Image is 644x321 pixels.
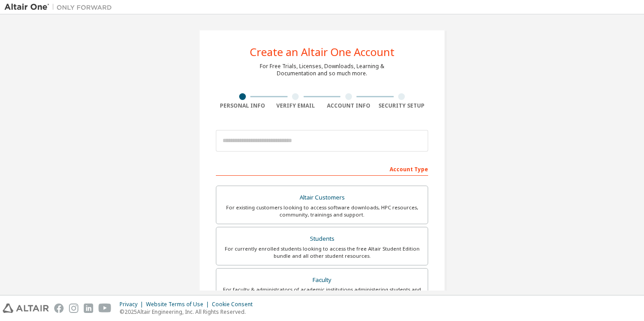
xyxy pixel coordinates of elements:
[84,304,93,313] img: linkedin.svg
[3,304,49,313] img: altair_logo.svg
[120,301,146,308] div: Privacy
[322,102,375,109] div: Account Info
[54,304,64,313] img: facebook.svg
[99,304,112,313] img: youtube.svg
[222,191,422,204] div: Altair Customers
[216,161,428,176] div: Account Type
[222,286,422,300] div: For faculty & administrators of academic institutions administering students and accessing softwa...
[4,3,116,12] img: Altair One
[222,233,422,245] div: Students
[222,204,422,218] div: For existing customers looking to access software downloads, HPC resources, community, trainings ...
[375,102,429,109] div: Security Setup
[250,47,395,57] div: Create an Altair One Account
[260,63,384,77] div: For Free Trials, Licenses, Downloads, Learning & Documentation and so much more.
[212,301,258,308] div: Cookie Consent
[269,102,322,109] div: Verify Email
[222,245,422,260] div: For currently enrolled students looking to access the free Altair Student Edition bundle and all ...
[69,304,78,313] img: instagram.svg
[216,102,269,109] div: Personal Info
[120,308,258,316] p: © 2025 Altair Engineering, Inc. All Rights Reserved.
[222,274,422,286] div: Faculty
[146,301,212,308] div: Website Terms of Use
